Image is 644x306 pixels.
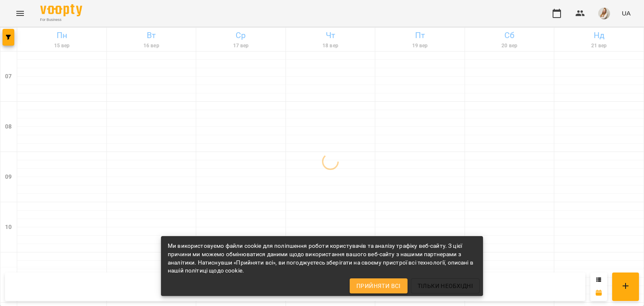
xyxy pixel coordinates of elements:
h6: 18 вер [287,42,374,50]
span: For Business [40,17,82,23]
div: Ми використовуємо файли cookie для поліпшення роботи користувачів та аналізу трафіку веб-сайту. З... [168,239,476,278]
button: Тільки необхідні [411,278,480,293]
button: Прийняти всі [350,278,408,293]
img: db46d55e6fdf8c79d257263fe8ff9f52.jpeg [598,8,610,19]
h6: 15 вер [18,42,105,50]
span: UA [622,9,631,18]
h6: 20 вер [466,42,553,50]
span: Тільки необхідні [418,281,473,291]
button: UA [618,5,634,21]
h6: Пн [18,29,105,42]
h6: 07 [5,72,12,81]
h6: Чт [287,29,374,42]
h6: 16 вер [108,42,195,50]
h6: 19 вер [377,42,463,50]
h6: Пт [377,29,463,42]
h6: Вт [108,29,195,42]
button: Menu [10,3,30,23]
h6: 10 [5,223,12,232]
h6: 17 вер [197,42,284,50]
h6: Ср [197,29,284,42]
h6: 08 [5,122,12,131]
h6: 21 вер [556,42,642,50]
span: Прийняти всі [356,281,401,291]
h6: 09 [5,172,12,182]
h6: Сб [466,29,553,42]
h6: Нд [556,29,642,42]
img: Voopty Logo [40,4,82,16]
